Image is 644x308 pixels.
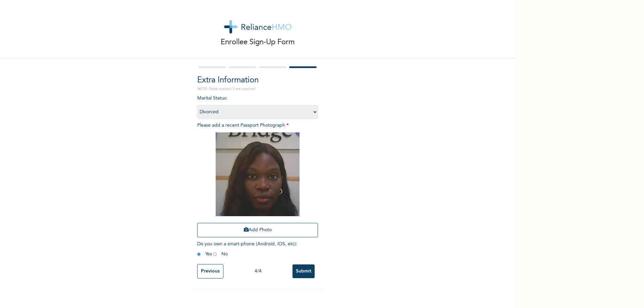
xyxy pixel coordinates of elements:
button: Add Photo [197,223,318,237]
img: logo [224,20,291,34]
span: Do you own a smart-phone (Android, iOS, etc) : Yes No [197,242,297,256]
span: Please add a recent Passport Photograph [197,123,318,241]
input: Submit [292,264,315,278]
p: Enrollee Sign-Up Form [221,37,295,48]
span: Marital Status : [197,96,318,114]
p: NOTE: Fields marked (*) are required [197,86,318,91]
img: Crop [216,132,300,216]
div: 4 / 4 [223,268,292,275]
input: Previous [197,264,223,279]
h2: Extra Information [197,74,318,86]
